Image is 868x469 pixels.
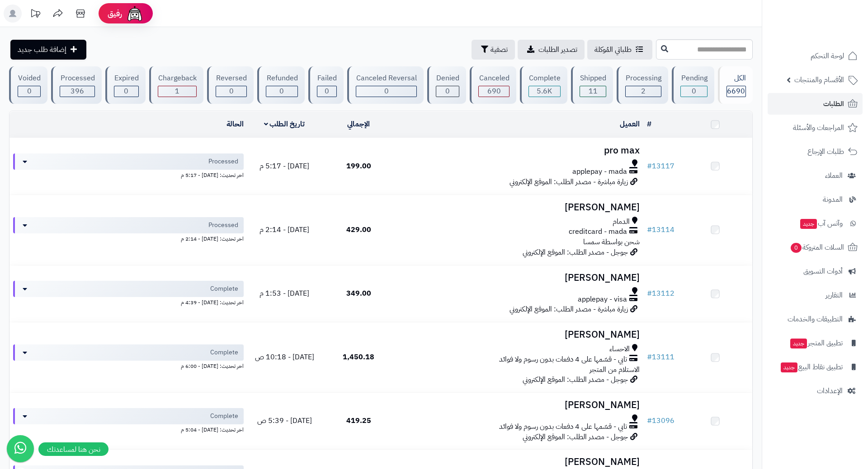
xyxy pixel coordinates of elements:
span: 1 [175,86,179,97]
a: المراجعات والأسئلة [768,117,863,139]
a: Expired 0 [104,66,147,104]
a: Canceled 690 [468,66,518,104]
a: #13111 [647,352,675,362]
span: جوجل - مصدر الطلب: الموقع الإلكتروني [523,247,628,258]
h3: pro max [400,145,640,156]
span: 0 [692,86,696,97]
span: طلبات الإرجاع [807,145,844,158]
div: 0 [18,86,40,97]
div: 11 [580,86,606,97]
span: 690 [487,86,501,97]
a: Canceled Reversal 0 [345,66,425,104]
span: التطبيقات والخدمات [788,313,843,325]
a: #13112 [647,288,675,299]
div: Chargeback [158,73,197,84]
a: #13117 [647,161,675,172]
span: زيارة مباشرة - مصدر الطلب: الموقع الإلكتروني [509,304,628,315]
span: المراجعات والأسئلة [793,121,844,134]
a: Failed 0 [307,66,345,104]
a: تاريخ الطلب [264,119,305,130]
span: [DATE] - 1:53 م [259,288,309,299]
h3: [PERSON_NAME] [400,330,640,340]
span: 429.00 [346,224,371,235]
span: تصفية [491,44,508,55]
span: تطبيق المتجر [789,337,843,349]
span: # [647,288,652,299]
span: شحن بواسطة سمسا [583,237,640,247]
span: رفيق [108,8,122,19]
span: وآتس آب [799,217,843,230]
span: أدوات التسويق [803,265,843,278]
a: #13114 [647,224,675,235]
a: الإجمالي [347,119,370,130]
span: Complete [210,412,238,421]
span: Processed [208,221,238,230]
h3: [PERSON_NAME] [400,202,640,213]
a: الكل6690 [716,66,755,104]
div: Processed [60,73,94,84]
span: creditcard - mada [569,227,627,237]
img: ai-face.png [126,5,144,23]
span: 6690 [727,86,745,97]
a: تطبيق المتجرجديد [768,332,863,354]
a: Refunded 0 [255,66,306,104]
span: الاحساء [609,344,630,354]
a: Denied 0 [425,66,468,104]
a: العميل [620,119,640,130]
a: التقارير [768,284,863,306]
div: Voided [18,73,41,84]
span: السلات المتروكة [790,241,844,254]
span: التقارير [826,289,843,302]
span: 0 [325,86,329,97]
h3: [PERSON_NAME] [400,273,640,283]
div: اخر تحديث: [DATE] - 6:00 م [13,361,244,370]
a: طلباتي المُوكلة [587,40,652,60]
span: # [647,161,652,172]
a: الحالة [226,119,244,130]
a: Reversed 0 [205,66,255,104]
div: 0 [436,86,459,97]
a: Voided 0 [7,66,49,104]
a: طلبات الإرجاع [768,141,863,163]
img: logo-2.png [807,17,859,36]
span: # [647,224,652,235]
span: Complete [210,284,238,293]
span: الدمام [613,217,630,227]
div: Denied [436,73,459,84]
div: 2 [626,86,661,97]
span: الإعدادات [817,385,843,397]
span: applepay - mada [572,167,627,177]
div: 396 [60,86,94,97]
div: Refunded [266,73,297,84]
span: طلباتي المُوكلة [594,44,632,55]
a: Processing 2 [615,66,670,104]
div: Reversed [216,73,247,84]
span: 0 [790,242,802,253]
div: 0 [216,86,246,97]
span: جديد [781,362,797,372]
div: 5590 [529,86,560,97]
span: [DATE] - 5:17 م [259,161,309,172]
a: وآتس آبجديد [768,213,863,234]
div: Canceled [478,73,509,84]
a: Chargeback 1 [147,66,205,104]
div: اخر تحديث: [DATE] - 5:04 م [13,424,244,434]
span: 0 [279,86,284,97]
span: # [647,352,652,362]
span: applepay - visa [578,294,627,305]
div: 0 [266,86,297,97]
span: تابي - قسّمها على 4 دفعات بدون رسوم ولا فوائد [499,354,627,365]
h3: [PERSON_NAME] [400,400,640,410]
a: أدوات التسويق [768,260,863,282]
span: زيارة مباشرة - مصدر الطلب: الموقع الإلكتروني [509,176,628,187]
a: Complete 5.6K [518,66,569,104]
div: 690 [479,86,509,97]
span: Processed [208,157,238,166]
a: Processed 396 [49,66,103,104]
span: 419.25 [346,415,371,426]
span: [DATE] - 5:39 ص [257,415,312,426]
span: العملاء [825,169,843,182]
div: Pending [680,73,707,84]
a: # [647,119,651,130]
div: اخر تحديث: [DATE] - 4:39 م [13,297,244,306]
